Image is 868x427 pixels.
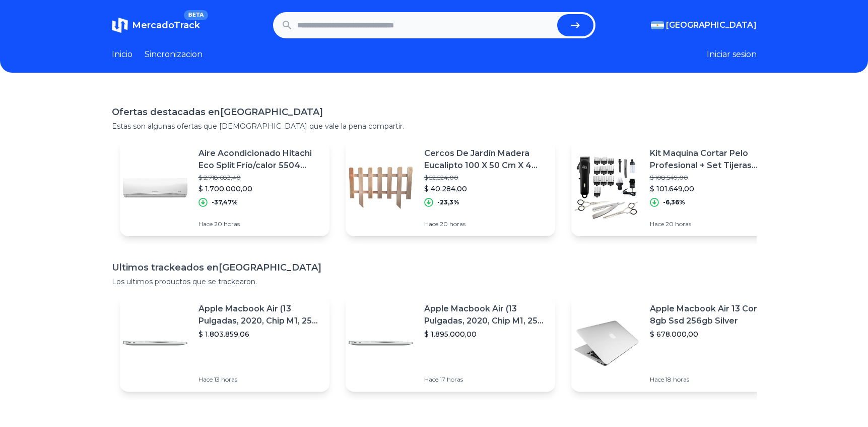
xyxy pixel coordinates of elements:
img: Argentina [651,21,664,29]
p: Aire Acondicionado Hitachi Eco Split Frío/calor 5504 Frigorías Blanco 220v Hse6400fceco [198,147,321,172]
p: Estas son algunas ofertas que [DEMOGRAPHIC_DATA] que vale la pena compartir. [112,121,757,131]
span: MercadoTrack [132,20,200,31]
button: Iniciar sesion [707,48,757,61]
p: Kit Maquina Cortar Pelo Profesional + Set Tijeras Peluqueria [650,147,773,172]
a: Inicio [112,48,132,61]
img: Featured image [120,152,190,223]
span: [GEOGRAPHIC_DATA] [666,19,757,31]
a: Featured imageApple Macbook Air 13 Core I5 8gb Ssd 256gb Silver$ 678.000,00Hace 18 horas [571,295,781,392]
img: Featured image [346,152,416,223]
p: Hace 20 horas [198,220,321,228]
h1: Ultimos trackeados en [GEOGRAPHIC_DATA] [112,260,757,275]
p: $ 101.649,00 [650,184,773,194]
img: Featured image [346,308,416,379]
p: -37,47% [212,198,238,206]
img: Featured image [571,152,642,223]
p: $ 1.803.859,06 [198,329,321,339]
a: MercadoTrackBETA [112,17,200,33]
p: $ 678.000,00 [650,329,773,339]
p: $ 1.700.000,00 [198,184,321,194]
img: MercadoTrack [112,17,128,33]
p: Hace 17 horas [424,376,547,384]
a: Featured imageKit Maquina Cortar Pelo Profesional + Set Tijeras Peluqueria$ 108.549,00$ 101.649,0... [571,139,781,236]
p: Cercos De Jardín Madera Eucalipto 100 X 50 Cm X 4 Unidades [424,147,547,172]
p: Hace 20 horas [650,220,773,228]
h1: Ofertas destacadas en [GEOGRAPHIC_DATA] [112,105,757,119]
p: $ 108.549,00 [650,174,773,182]
button: [GEOGRAPHIC_DATA] [651,19,757,31]
p: $ 40.284,00 [424,184,547,194]
p: $ 52.524,00 [424,174,547,182]
p: Hace 13 horas [198,376,321,384]
p: Apple Macbook Air (13 Pulgadas, 2020, Chip M1, 256 Gb De Ssd, 8 Gb De Ram) - Plata [424,303,547,327]
span: BETA [184,10,208,20]
img: Featured image [120,308,190,379]
p: $ 2.718.683,40 [198,174,321,182]
p: Apple Macbook Air (13 Pulgadas, 2020, Chip M1, 256 Gb De Ssd, 8 Gb De Ram) - Plata [198,303,321,327]
a: Featured imageAire Acondicionado Hitachi Eco Split Frío/calor 5504 Frigorías Blanco 220v Hse6400f... [120,139,329,236]
p: Apple Macbook Air 13 Core I5 8gb Ssd 256gb Silver [650,303,773,327]
p: $ 1.895.000,00 [424,329,547,339]
p: Hace 18 horas [650,376,773,384]
p: Los ultimos productos que se trackearon. [112,277,757,287]
img: Featured image [571,308,642,379]
a: Featured imageApple Macbook Air (13 Pulgadas, 2020, Chip M1, 256 Gb De Ssd, 8 Gb De Ram) - Plata$... [346,295,555,392]
p: -23,3% [437,198,459,206]
a: Featured imageApple Macbook Air (13 Pulgadas, 2020, Chip M1, 256 Gb De Ssd, 8 Gb De Ram) - Plata$... [120,295,329,392]
p: -6,36% [663,198,685,206]
a: Sincronizacion [145,48,203,61]
p: Hace 20 horas [424,220,547,228]
a: Featured imageCercos De Jardín Madera Eucalipto 100 X 50 Cm X 4 Unidades$ 52.524,00$ 40.284,00-23... [346,139,555,236]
